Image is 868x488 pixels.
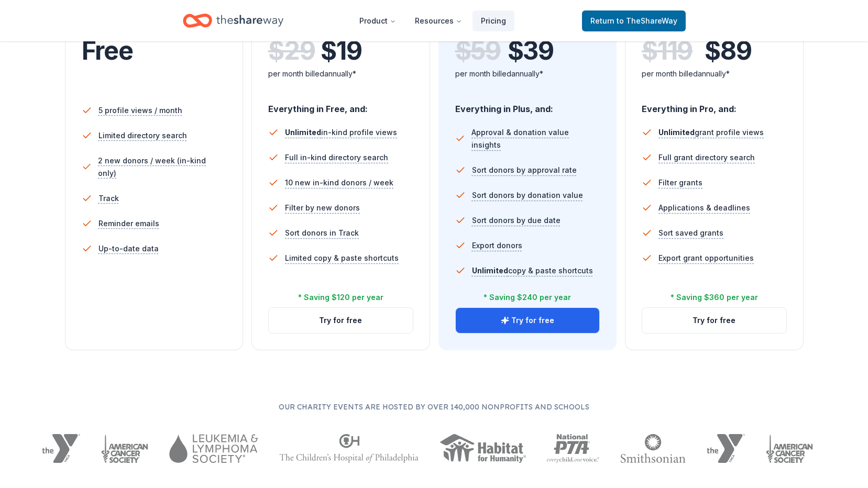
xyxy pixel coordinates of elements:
img: Habitat for Humanity [440,434,526,463]
span: $ 89 [705,36,751,65]
div: per month billed annually* [642,68,787,80]
span: 5 profile views / month [98,104,182,117]
a: Pricing [473,10,514,31]
a: Returnto TheShareWay [582,10,686,31]
span: Full grant directory search [658,151,755,164]
img: YMCA [707,434,745,463]
span: Sort donors by approval rate [472,164,577,176]
span: Track [98,192,119,205]
button: Resources [406,10,470,31]
button: Try for free [269,308,413,333]
span: in-kind profile views [285,128,397,137]
span: Unlimited [285,128,321,137]
span: $ 39 [508,36,554,65]
span: Sort donors in Track [285,227,359,239]
span: Limited directory search [98,129,187,142]
button: Try for free [456,308,600,333]
span: Sort donors by due date [472,214,561,227]
span: Limited copy & paste shortcuts [285,252,399,264]
span: Export donors [472,239,522,252]
div: * Saving $120 per year [298,291,383,304]
div: per month billed annually* [455,68,600,80]
a: Home [183,8,283,33]
img: American Cancer Society [101,434,149,463]
span: Applications & deadlines [658,202,750,214]
span: Unlimited [658,128,695,137]
span: to TheShareWay [617,16,677,25]
span: $ 19 [321,36,361,65]
span: Full in-kind directory search [285,151,388,164]
span: Free [82,35,133,66]
span: Sort donors by donation value [472,189,583,202]
img: The Children's Hospital of Philadelphia [279,434,419,463]
img: Leukemia & Lymphoma Society [169,434,258,463]
span: 10 new in-kind donors / week [285,176,393,189]
div: Everything in Plus, and: [455,94,600,116]
button: Try for free [642,308,786,333]
span: grant profile views [658,128,764,137]
div: per month billed annually* [268,68,413,80]
img: YMCA [42,434,80,463]
div: Everything in Pro, and: [642,94,787,116]
span: Sort saved grants [658,227,723,239]
nav: Main [351,8,514,33]
span: Filter by new donors [285,202,360,214]
div: Everything in Free, and: [268,94,413,116]
span: Reminder emails [98,217,159,230]
img: American Cancer Society [766,434,814,463]
span: Up-to-date data [98,242,159,255]
img: Smithsonian [620,434,686,463]
button: Product [351,10,404,31]
span: copy & paste shortcuts [472,266,593,275]
div: * Saving $360 per year [671,291,758,304]
div: * Saving $240 per year [484,291,571,304]
p: Our charity events are hosted by over 140,000 nonprofits and schools [42,401,826,413]
span: Filter grants [658,176,702,189]
span: Unlimited [472,266,508,275]
span: Return [590,15,677,27]
span: 2 new donors / week (in-kind only) [98,154,226,180]
span: Export grant opportunities [658,252,754,264]
span: Approval & donation value insights [471,126,600,151]
img: National PTA [547,434,600,463]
